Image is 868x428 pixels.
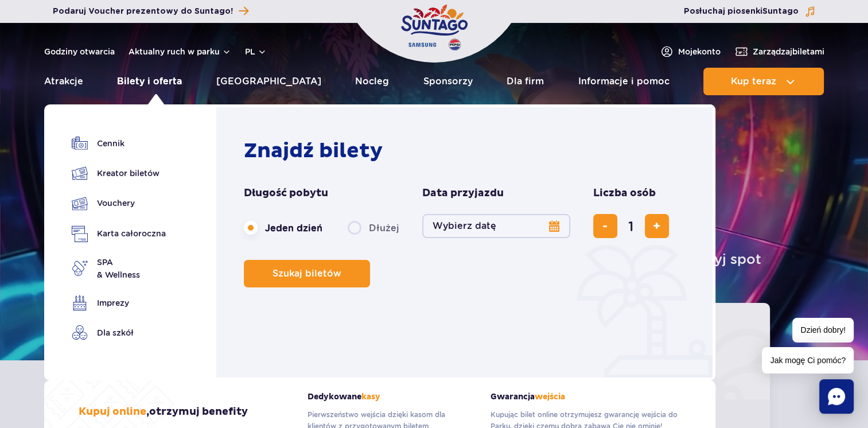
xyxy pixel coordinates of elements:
[244,186,328,200] span: Długość pobytu
[645,214,669,238] button: dodaj bilet
[216,68,321,95] a: [GEOGRAPHIC_DATA]
[819,379,854,414] div: Chat
[72,135,166,151] a: Cennik
[423,68,473,95] a: Sponsorzy
[129,47,231,56] button: Aktualny ruch w parku
[72,325,166,341] a: Dla szkół
[792,318,854,343] span: Dzień dobry!
[762,347,854,373] span: Jak mogę Ci pomóc?
[348,216,399,240] label: Dłużej
[244,216,322,240] label: Jeden dzień
[422,214,570,238] button: Wybierz datę
[593,214,617,238] button: usuń bilet
[72,256,166,281] a: SPA& Wellness
[72,165,166,181] a: Kreator biletów
[44,46,115,57] a: Godziny otwarcia
[535,392,565,402] span: wejścia
[245,46,267,57] button: pl
[660,45,721,59] a: Mojekonto
[244,138,691,164] h2: Znajdź bilety
[244,186,691,287] form: Planowanie wizyty w Park of Poland
[355,68,389,95] a: Nocleg
[361,392,380,402] span: kasy
[507,68,544,95] a: Dla firm
[244,260,370,287] button: Szukaj biletów
[72,195,166,212] a: Vouchery
[491,392,681,402] strong: Gwarancja
[753,46,824,57] span: Zarządzaj biletami
[97,256,140,281] span: SPA & Wellness
[703,68,824,95] button: Kup teraz
[617,212,645,240] input: liczba biletów
[72,295,166,311] a: Imprezy
[79,405,146,418] span: Kupuj online
[273,269,341,279] span: Szukaj biletów
[422,186,504,200] span: Data przyjazdu
[117,68,182,95] a: Bilety i oferta
[79,405,248,419] h3: , otrzymuj benefity
[72,225,166,242] a: Karta całoroczna
[578,68,670,95] a: Informacje i pomoc
[678,46,721,57] span: Moje konto
[593,186,656,200] span: Liczba osób
[44,68,83,95] a: Atrakcje
[734,45,824,59] a: Zarządzajbiletami
[731,76,776,87] span: Kup teraz
[308,392,473,402] strong: Dedykowane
